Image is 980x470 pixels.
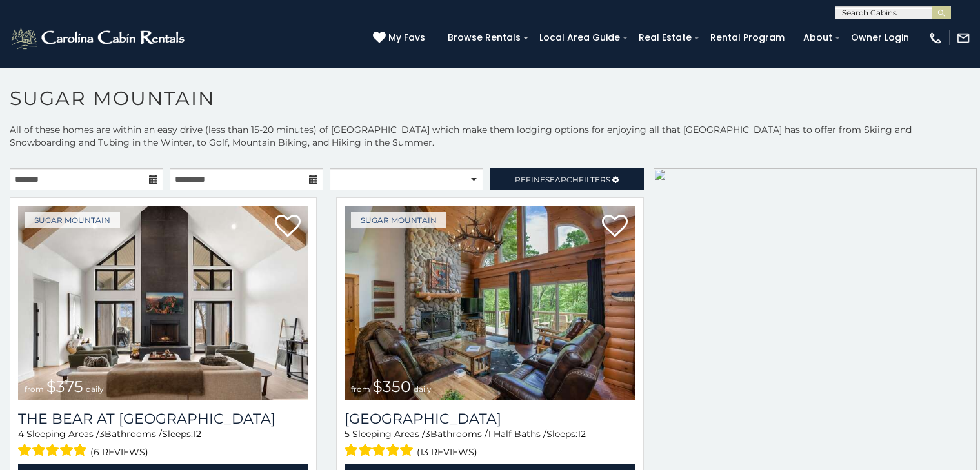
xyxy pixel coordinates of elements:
a: Sugar Mountain [351,212,446,228]
a: The Bear At [GEOGRAPHIC_DATA] [18,410,308,427]
a: RefineSearchFilters [490,168,643,190]
img: phone-regular-white.png [928,31,943,45]
a: Browse Rentals [441,28,527,48]
img: 1714398141_thumbnail.jpeg [345,206,635,400]
span: 4 [18,428,24,440]
a: from $350 daily [345,206,635,400]
div: Sleeping Areas / Bathrooms / Sleeps: [18,427,308,460]
span: 3 [99,428,105,440]
span: 1 Half Baths / [488,428,546,440]
a: from $375 daily [18,206,308,400]
span: daily [414,384,432,394]
span: 3 [425,428,430,440]
span: Refine Filters [515,175,610,184]
span: $375 [46,377,83,396]
a: Add to favorites [275,213,301,240]
span: $350 [373,377,411,396]
a: Rental Program [704,28,791,48]
a: [GEOGRAPHIC_DATA] [345,410,635,427]
span: 12 [577,428,586,440]
div: Sleeping Areas / Bathrooms / Sleeps: [345,427,635,460]
a: Sugar Mountain [25,212,120,228]
span: 5 [345,428,350,440]
span: My Favs [388,31,425,44]
img: White-1-2.png [10,25,188,51]
img: 1714387646_thumbnail.jpeg [18,206,308,400]
h3: Grouse Moor Lodge [345,410,635,427]
a: About [797,28,839,48]
span: from [25,384,44,394]
a: Add to favorites [602,213,628,240]
span: (6 reviews) [90,444,148,460]
img: mail-regular-white.png [956,31,970,45]
a: My Favs [373,31,428,45]
h3: The Bear At Sugar Mountain [18,410,308,427]
span: (13 reviews) [417,444,477,460]
span: from [351,384,370,394]
a: Real Estate [632,28,698,48]
span: 12 [193,428,201,440]
a: Owner Login [845,28,915,48]
span: daily [86,384,104,394]
a: Local Area Guide [533,28,626,48]
span: Search [545,175,579,184]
